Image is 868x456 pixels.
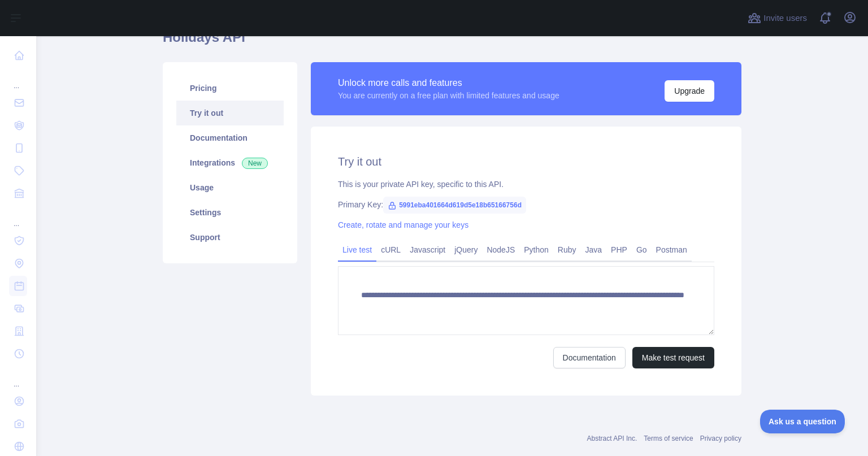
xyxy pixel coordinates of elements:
a: Create, rotate and manage your keys [338,220,468,229]
a: Documentation [553,347,626,368]
a: Ruby [553,241,581,259]
a: Settings [176,200,284,225]
a: NodeJS [482,241,519,259]
a: Usage [176,175,284,200]
button: Invite users [745,9,809,27]
h2: Try it out [338,154,714,170]
button: Make test request [632,347,714,368]
iframe: Toggle Customer Support [760,410,845,433]
div: ... [9,206,27,228]
a: Go [632,241,652,259]
a: Abstract API Inc. [587,435,637,442]
span: New [242,158,268,169]
div: Primary Key: [338,199,714,210]
a: Postman [652,241,692,259]
span: Invite users [763,12,807,25]
div: You are currently on a free plan with limited features and usage [338,90,559,101]
a: Java [581,241,607,259]
a: Try it out [176,101,284,125]
a: PHP [606,241,632,259]
span: 5991eba401664d619d5e18b65166756d [383,197,526,214]
a: jQuery [450,241,482,259]
a: Integrations New [176,150,284,175]
a: cURL [376,241,405,259]
div: Unlock more calls and features [338,76,559,90]
a: Python [519,241,553,259]
a: Live test [338,241,376,259]
a: Documentation [176,125,284,150]
a: Javascript [405,241,450,259]
div: ... [9,68,27,90]
div: This is your private API key, specific to this API. [338,179,714,190]
div: ... [9,366,27,389]
a: Support [176,225,284,250]
a: Privacy policy [700,435,741,442]
button: Upgrade [665,80,714,102]
h1: Holidays API [163,28,741,55]
a: Terms of service [644,435,693,442]
a: Pricing [176,76,284,101]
